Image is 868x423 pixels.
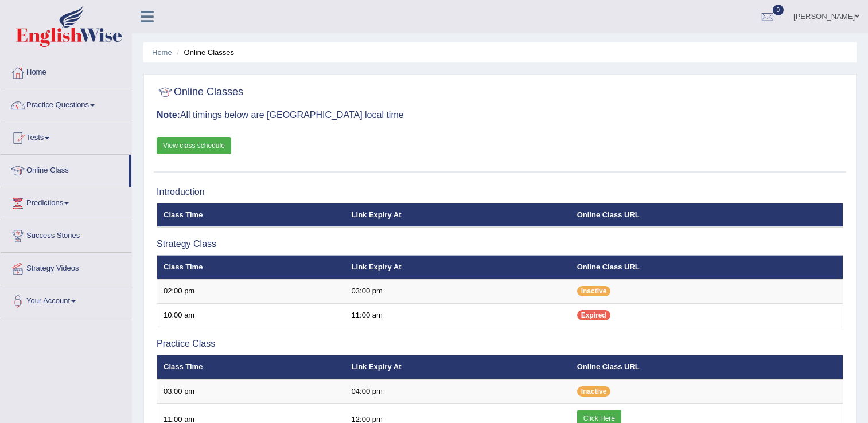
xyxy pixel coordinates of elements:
[157,110,180,120] b: Note:
[1,253,131,281] a: Strategy Videos
[345,279,571,303] td: 03:00 pm
[152,48,172,57] a: Home
[157,187,843,197] h3: Introduction
[157,379,345,404] td: 03:00 pm
[157,279,345,303] td: 02:00 pm
[1,122,131,151] a: Tests
[577,386,611,397] span: Inactive
[1,285,131,314] a: Your Account
[1,57,131,85] a: Home
[577,310,610,320] span: Expired
[157,137,231,154] a: View class schedule
[571,203,843,227] th: Online Class URL
[345,355,571,379] th: Link Expiry At
[157,203,345,227] th: Class Time
[1,89,131,118] a: Practice Questions
[773,5,784,15] span: 0
[345,379,571,404] td: 04:00 pm
[571,255,843,279] th: Online Class URL
[571,355,843,379] th: Online Class URL
[345,255,571,279] th: Link Expiry At
[157,339,843,349] h3: Practice Class
[157,239,843,249] h3: Strategy Class
[1,220,131,249] a: Success Stories
[157,255,345,279] th: Class Time
[174,47,234,58] li: Online Classes
[1,155,129,183] a: Online Class
[157,303,345,327] td: 10:00 am
[345,203,571,227] th: Link Expiry At
[157,110,843,120] h3: All timings below are [GEOGRAPHIC_DATA] local time
[1,187,131,216] a: Predictions
[157,84,243,101] h2: Online Classes
[157,355,345,379] th: Class Time
[345,303,571,327] td: 11:00 am
[577,286,611,296] span: Inactive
